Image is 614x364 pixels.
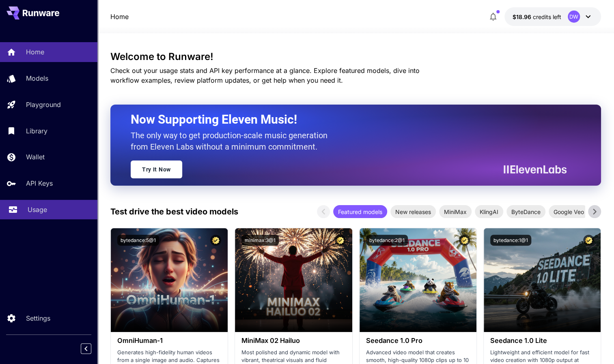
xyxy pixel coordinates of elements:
[475,205,503,218] div: KlingAI
[360,228,476,332] img: alt
[87,341,97,356] div: Collapse sidebar
[241,337,345,345] h3: MiniMax 02 Hailuo
[241,235,279,246] button: minimax:3@1
[513,13,561,21] div: $18.95921
[110,12,129,21] a: Home
[513,13,533,20] span: $18.96
[475,208,503,216] span: KlingAI
[131,112,560,127] h2: Now Supporting Eleven Music!
[26,126,47,136] p: Library
[366,337,470,345] h3: Seedance 1.0 Pro
[459,235,470,246] button: Certified Model – Vetted for best performance and includes a commercial license.
[439,208,472,216] span: MiniMax
[28,205,47,214] p: Usage
[81,343,91,354] button: Collapse sidebar
[484,228,601,332] img: alt
[333,208,387,216] span: Featured models
[131,161,182,178] a: Try It Now
[110,12,129,21] nav: breadcrumb
[504,7,601,26] button: $18.95921DW
[26,313,50,323] p: Settings
[210,235,221,246] button: Certified Model – Vetted for best performance and includes a commercial license.
[333,205,387,218] div: Featured models
[533,13,561,20] span: credits left
[583,235,594,246] button: Certified Model – Vetted for best performance and includes a commercial license.
[131,130,334,152] p: The only way to get production-scale music generation from Eleven Labs without a minimum commitment.
[26,47,44,57] p: Home
[490,235,531,246] button: bytedance:1@1
[366,235,408,246] button: bytedance:2@1
[117,235,159,246] button: bytedance:5@1
[390,205,436,218] div: New releases
[549,205,589,218] div: Google Veo
[26,152,45,162] p: Wallet
[110,66,420,84] span: Check out your usage stats and API key performance at a glance. Explore featured models, dive int...
[439,205,472,218] div: MiniMax
[568,11,580,23] div: DW
[26,178,53,188] p: API Keys
[506,205,545,218] div: ByteDance
[111,228,228,332] img: alt
[335,235,346,246] button: Certified Model – Vetted for best performance and includes a commercial license.
[549,208,589,216] span: Google Veo
[117,337,221,345] h3: OmniHuman‑1
[110,206,238,218] p: Test drive the best video models
[490,337,594,345] h3: Seedance 1.0 Lite
[506,208,545,216] span: ByteDance
[26,100,61,109] p: Playground
[235,228,352,332] img: alt
[26,73,48,83] p: Models
[110,51,601,62] h3: Welcome to Runware!
[390,208,436,216] span: New releases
